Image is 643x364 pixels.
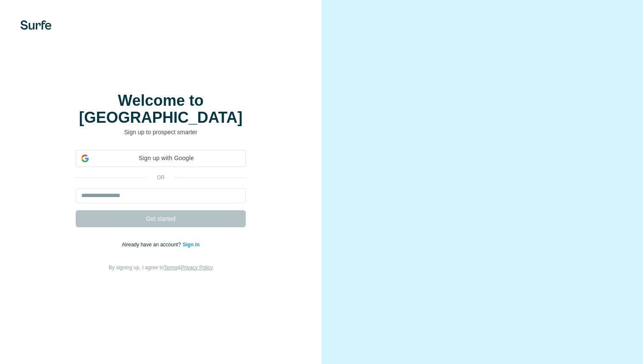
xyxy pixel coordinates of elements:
[92,154,240,163] span: Sign up with Google
[76,128,246,136] p: Sign up to prospect smarter
[76,150,246,167] div: Sign up with Google
[109,265,213,271] span: By signing up, I agree to &
[147,174,174,181] p: or
[122,242,183,248] span: Already have an account?
[182,242,199,248] a: Sign in
[20,20,51,30] img: Surfe's logo
[181,265,213,271] a: Privacy Policy
[76,92,246,126] h1: Welcome to [GEOGRAPHIC_DATA]
[164,265,178,271] a: Terms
